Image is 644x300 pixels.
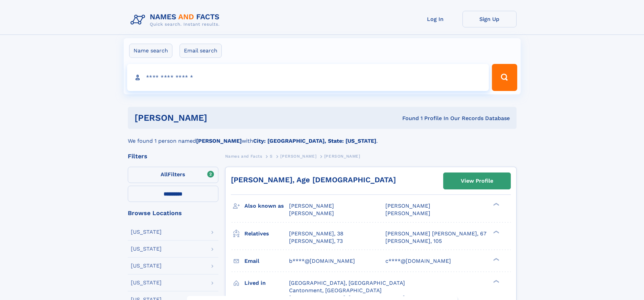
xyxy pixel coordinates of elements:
[492,279,500,283] div: ❯
[244,277,289,289] h3: Lived in
[444,173,510,189] a: View Profile
[161,171,168,178] span: All
[385,230,486,237] a: [PERSON_NAME] [PERSON_NAME], 67
[129,44,172,58] label: Name search
[244,200,289,212] h3: Also known as
[385,203,430,209] span: [PERSON_NAME]
[289,287,382,294] span: Cantonment, [GEOGRAPHIC_DATA]
[492,64,517,91] button: Search Button
[196,138,242,144] b: [PERSON_NAME]
[231,176,396,184] a: [PERSON_NAME], Age [DEMOGRAPHIC_DATA]
[280,152,316,160] a: [PERSON_NAME]
[253,138,376,144] b: City: [GEOGRAPHIC_DATA], State: [US_STATE]
[289,237,343,245] a: [PERSON_NAME], 73
[270,154,273,159] span: S
[289,203,334,209] span: [PERSON_NAME]
[408,11,462,27] a: Log In
[305,115,510,122] div: Found 1 Profile In Our Records Database
[244,228,289,239] h3: Relatives
[128,153,218,159] div: Filters
[131,263,162,269] div: [US_STATE]
[180,44,222,58] label: Email search
[131,246,162,252] div: [US_STATE]
[131,280,162,285] div: [US_STATE]
[462,11,517,27] a: Sign Up
[385,237,442,245] a: [PERSON_NAME], 105
[280,154,316,159] span: [PERSON_NAME]
[324,154,360,159] span: [PERSON_NAME]
[289,210,334,216] span: [PERSON_NAME]
[289,280,405,286] span: [GEOGRAPHIC_DATA], [GEOGRAPHIC_DATA]
[270,152,273,160] a: S
[128,129,517,145] div: We found 1 person named with .
[127,64,489,91] input: search input
[225,152,262,160] a: Names and Facts
[461,173,493,189] div: View Profile
[128,210,218,216] div: Browse Locations
[131,229,162,235] div: [US_STATE]
[492,230,500,234] div: ❯
[289,230,343,237] a: [PERSON_NAME], 38
[135,114,305,122] h1: [PERSON_NAME]
[492,257,500,261] div: ❯
[128,167,218,183] label: Filters
[128,11,225,29] img: Logo Names and Facts
[492,202,500,207] div: ❯
[385,210,430,216] span: [PERSON_NAME]
[244,255,289,267] h3: Email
